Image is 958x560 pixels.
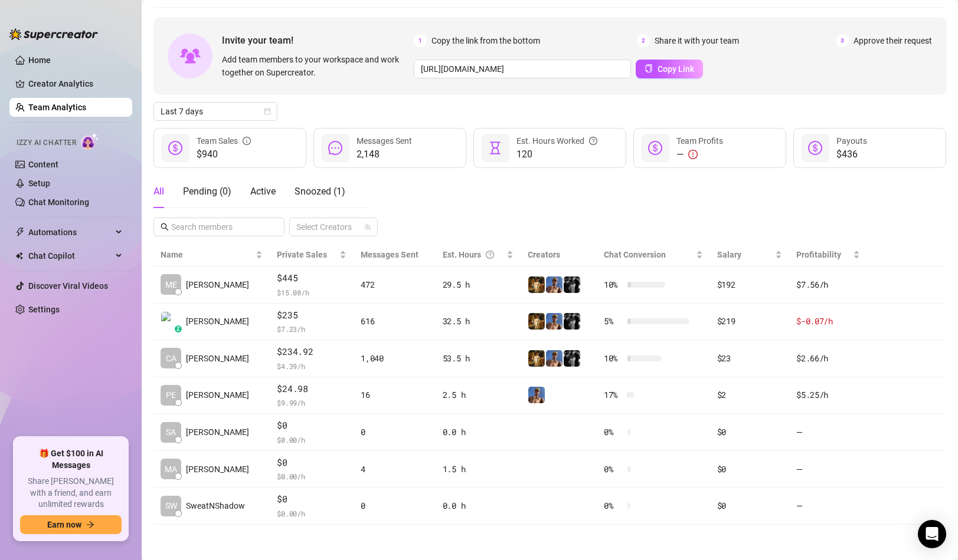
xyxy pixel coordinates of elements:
div: $7.56 /h [796,278,860,291]
th: Name [153,243,270,266]
div: — [676,147,723,162]
div: Est. Hours Worked [516,134,597,147]
span: $ 0.00 /h [277,470,346,482]
span: 1 [414,34,427,47]
a: Settings [28,305,60,314]
span: $234.92 [277,345,346,359]
span: Approve their request [854,34,932,47]
div: 0.0 h [443,499,514,512]
img: Chat Copilot [15,252,23,260]
span: search [161,223,169,231]
span: copy [645,64,653,73]
span: MA [165,463,177,476]
span: [PERSON_NAME] [186,388,249,401]
span: PE [166,388,176,401]
span: Profitability [796,250,841,259]
span: Invite your team! [222,33,414,48]
span: hourglass [488,141,502,155]
a: Home [28,55,51,65]
span: 0 % [604,426,623,439]
span: $ 15.08 /h [277,286,346,298]
span: 5 % [604,315,623,328]
span: [PERSON_NAME] [186,278,249,291]
span: 10 % [604,352,623,365]
span: $940 [197,147,251,162]
span: 2 [637,34,650,47]
span: Share it with your team [655,34,739,47]
a: Discover Viral Videos [28,281,108,291]
div: 472 [361,278,428,291]
a: Team Analytics [28,103,86,112]
span: SW [165,499,177,512]
span: $445 [277,271,346,285]
td: — [789,414,867,451]
div: Est. Hours [443,248,504,261]
span: Last 7 days [161,103,270,120]
span: info-circle [243,134,251,147]
img: Marvin [528,313,545,330]
span: 3 [836,34,849,47]
span: arrow-right [86,521,94,529]
span: 2,148 [357,147,412,162]
div: $219 [717,315,782,328]
span: calendar [264,108,271,115]
img: Marvin [564,313,580,330]
div: $0 [717,463,782,476]
td: — [789,487,867,525]
span: $ 9.99 /h [277,397,346,409]
div: 2.5 h [443,388,514,401]
div: 1,040 [361,352,428,365]
span: $0 [277,419,346,433]
span: [PERSON_NAME] [186,352,249,365]
img: Jhon Kenneth Co… [161,312,181,331]
img: Marvin [528,276,545,293]
th: Creators [521,243,597,266]
div: 0 [361,426,428,439]
span: $0 [277,456,346,470]
div: 4 [361,463,428,476]
span: Salary [717,250,741,259]
span: 0 % [604,499,623,512]
span: Private Sales [277,250,327,259]
div: $-0.07 /h [796,315,860,328]
span: $ 4.39 /h [277,360,346,372]
span: Messages Sent [361,250,418,259]
span: $0 [277,492,346,506]
div: 32.5 h [443,315,514,328]
div: $0 [717,499,782,512]
span: team [364,223,371,230]
span: Copy Link [658,64,694,74]
span: Chat Conversion [604,250,666,259]
img: Marvin [564,350,580,367]
div: All [153,185,164,199]
span: Active [250,186,276,197]
img: Dallas [546,350,563,367]
a: Content [28,160,58,169]
div: Pending ( 0 ) [183,185,231,199]
span: $24.98 [277,382,346,396]
span: Copy the link from the bottom [431,34,540,47]
span: $ 7.23 /h [277,323,346,335]
div: 16 [361,388,428,401]
div: 29.5 h [443,278,514,291]
div: 0 [361,499,428,512]
span: $ 0.00 /h [277,508,346,519]
img: Marvin [564,276,580,293]
div: z [175,325,182,332]
span: Snoozed ( 1 ) [295,186,345,197]
div: $0 [717,426,782,439]
span: Messages Sent [357,136,412,146]
button: Copy Link [636,60,703,78]
img: Marvin [528,350,545,367]
span: 10 % [604,278,623,291]
span: SA [166,426,176,439]
img: AI Chatter [81,133,99,150]
img: Dallas [546,276,563,293]
span: SweatNShadow [186,499,245,512]
div: $2.66 /h [796,352,860,365]
span: Share [PERSON_NAME] with a friend, and earn unlimited rewards [20,476,122,510]
span: 120 [516,147,597,162]
span: exclamation-circle [688,150,698,159]
span: Team Profits [676,136,723,146]
span: $436 [836,147,867,162]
